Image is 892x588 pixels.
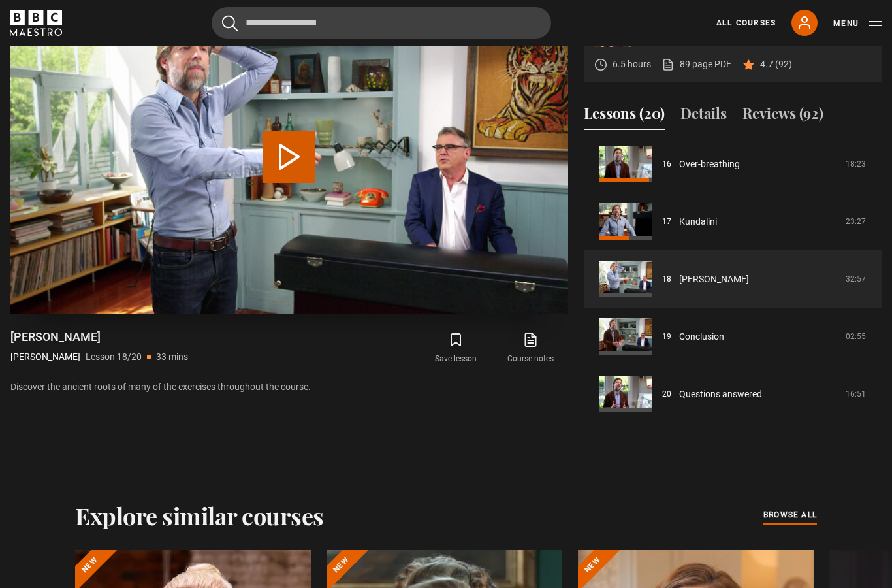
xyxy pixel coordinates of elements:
[584,103,665,130] button: Lessons (20)
[613,57,651,71] p: 6.5 hours
[679,215,717,229] a: Kundalini
[212,7,551,39] input: Search
[763,508,817,521] span: browse all
[679,387,762,401] a: Questions answered
[419,329,493,367] button: Save lesson
[716,17,776,29] a: All Courses
[222,15,238,31] button: Submit the search query
[263,131,315,183] button: Play Lesson Qi Gong
[679,272,749,286] a: [PERSON_NAME]
[494,329,568,367] a: Course notes
[156,350,188,364] p: 33 mins
[833,17,882,30] button: Toggle navigation
[86,350,142,364] p: Lesson 18/20
[75,502,324,529] h2: Explore similar courses
[742,103,823,130] button: Reviews (92)
[760,57,792,71] p: 4.7 (92)
[679,157,740,171] a: Over-breathing
[680,103,727,130] button: Details
[661,57,731,71] a: 89 page PDF
[10,380,568,394] p: Discover the ancient roots of many of the exercises throughout the course.
[763,508,817,523] a: browse all
[10,10,62,36] svg: BBC Maestro
[679,330,724,344] a: Conclusion
[10,350,80,364] p: [PERSON_NAME]
[10,329,188,345] h1: [PERSON_NAME]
